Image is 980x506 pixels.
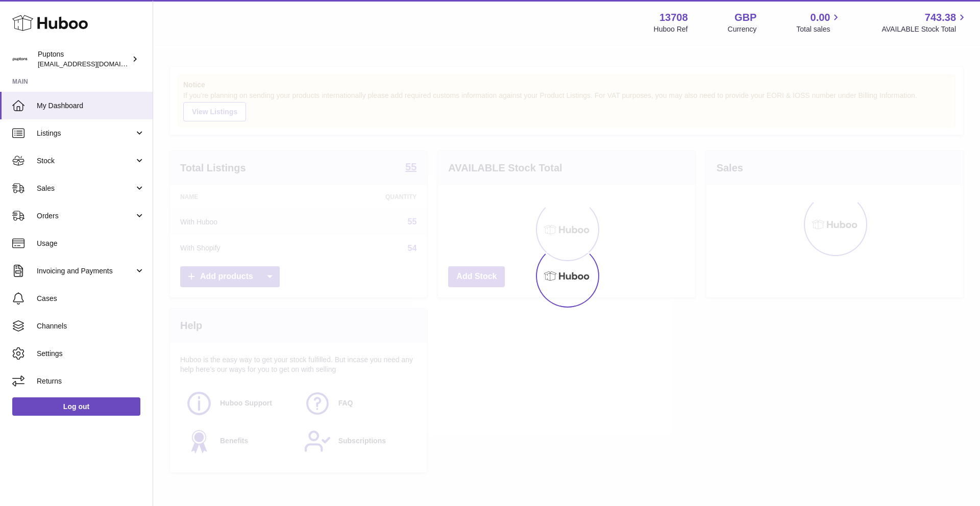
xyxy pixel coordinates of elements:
[37,211,134,221] span: Orders
[925,11,956,24] span: 743.38
[881,24,968,34] span: AVAILABLE Stock Total
[811,11,830,24] span: 0.00
[37,349,145,359] span: Settings
[12,397,140,416] a: Log out
[38,49,130,69] div: Puptons
[37,239,145,248] span: Usage
[728,24,757,34] div: Currency
[659,11,688,24] strong: 13708
[796,11,842,34] a: 0.00 Total sales
[654,24,688,34] div: Huboo Ref
[37,294,145,303] span: Cases
[881,11,968,34] a: 743.38 AVAILABLE Stock Total
[37,321,145,331] span: Channels
[38,60,150,68] span: [EMAIL_ADDRESS][DOMAIN_NAME]
[12,52,28,67] img: hello@puptons.com
[734,11,756,24] strong: GBP
[37,266,134,276] span: Invoicing and Payments
[37,376,145,386] span: Returns
[37,129,134,138] span: Listings
[796,24,842,34] span: Total sales
[37,101,145,111] span: My Dashboard
[37,156,134,166] span: Stock
[37,184,134,193] span: Sales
